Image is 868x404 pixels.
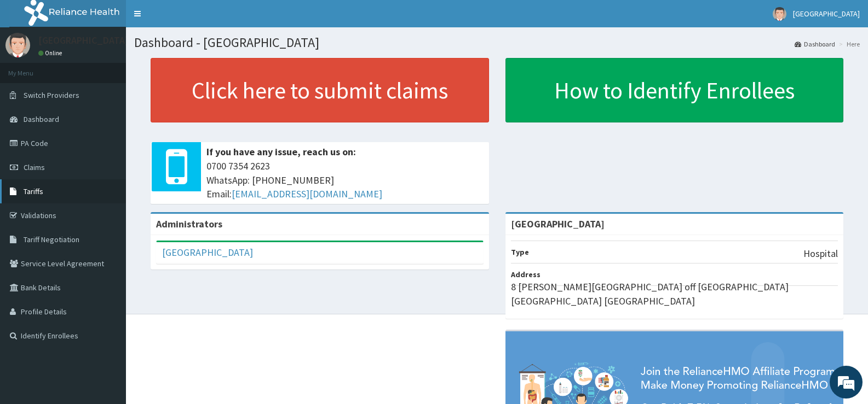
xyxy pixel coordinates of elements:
a: [EMAIL_ADDRESS][DOMAIN_NAME] [232,188,382,200]
span: Switch Providers [24,90,79,100]
b: Type [511,247,529,257]
b: Address [511,270,541,279]
img: d_794563401_company_1708531726252_794563401 [20,55,44,82]
span: [GEOGRAPHIC_DATA] [793,9,860,19]
p: 8 [PERSON_NAME][GEOGRAPHIC_DATA] off [GEOGRAPHIC_DATA] [GEOGRAPHIC_DATA] [GEOGRAPHIC_DATA] [511,280,838,308]
span: 0700 7354 2623 WhatsApp: [PHONE_NUMBER] Email: [206,159,484,201]
a: Dashboard [795,39,835,49]
span: We're online! [64,128,151,238]
div: Minimize live chat window [180,5,206,32]
a: Online [38,49,65,57]
li: Here [836,39,860,49]
p: [GEOGRAPHIC_DATA] [38,36,129,45]
a: How to Identify Enrollees [505,58,844,122]
img: User Image [5,33,30,57]
p: Hospital [803,247,838,261]
span: Tariff Negotiation [24,235,79,244]
strong: [GEOGRAPHIC_DATA] [511,218,605,230]
b: Administrators [156,218,222,230]
img: User Image [773,7,786,21]
div: Chat with us now [57,61,184,75]
a: [GEOGRAPHIC_DATA] [162,246,253,259]
span: Claims [24,162,45,172]
h1: Dashboard - [GEOGRAPHIC_DATA] [134,36,860,50]
span: Dashboard [24,114,59,124]
span: Tariffs [24,186,43,196]
b: If you have any issue, reach us on: [206,145,356,158]
textarea: Type your message and hit 'Enter' [5,279,209,318]
a: Click here to submit claims [151,58,489,122]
